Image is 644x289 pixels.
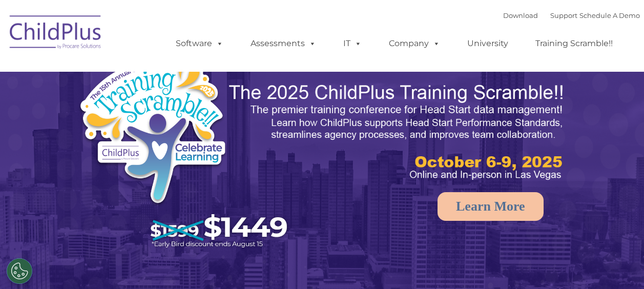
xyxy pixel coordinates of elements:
a: University [457,33,518,54]
a: Software [165,33,234,54]
font: | [503,11,640,19]
img: ChildPlus by Procare Solutions [5,8,107,59]
a: Assessments [240,33,326,54]
a: Learn More [438,192,544,221]
a: Download [503,11,538,19]
a: IT [333,33,372,54]
button: Cookies Settings [7,258,32,284]
a: Training Scramble!! [525,33,623,54]
a: Schedule A Demo [579,11,640,19]
a: Company [379,33,450,54]
a: Support [550,11,577,19]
